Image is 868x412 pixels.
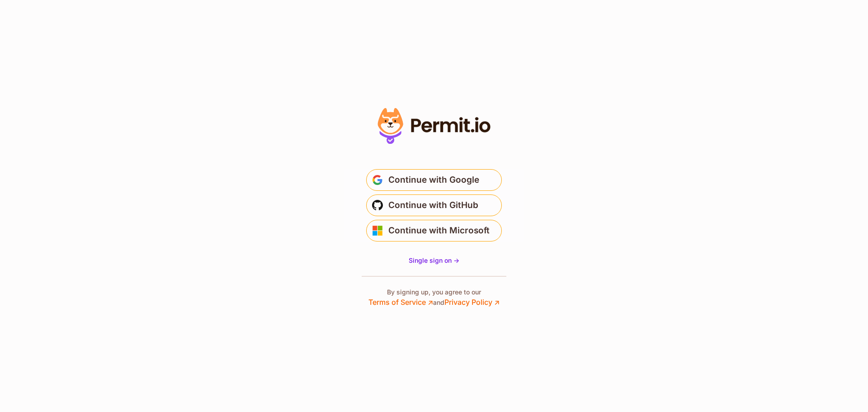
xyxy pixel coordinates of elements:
span: Continue with Microsoft [388,223,490,238]
p: By signing up, you agree to our and [368,288,500,308]
span: Continue with Google [388,173,479,187]
button: Continue with Microsoft [366,220,502,242]
span: Single sign on -> [409,256,459,264]
button: Continue with Google [366,169,502,191]
button: Continue with GitHub [366,194,502,216]
a: Terms of Service ↗ [368,298,433,307]
a: Single sign on -> [409,256,459,265]
a: Privacy Policy ↗ [444,298,500,307]
span: Continue with GitHub [388,198,478,213]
